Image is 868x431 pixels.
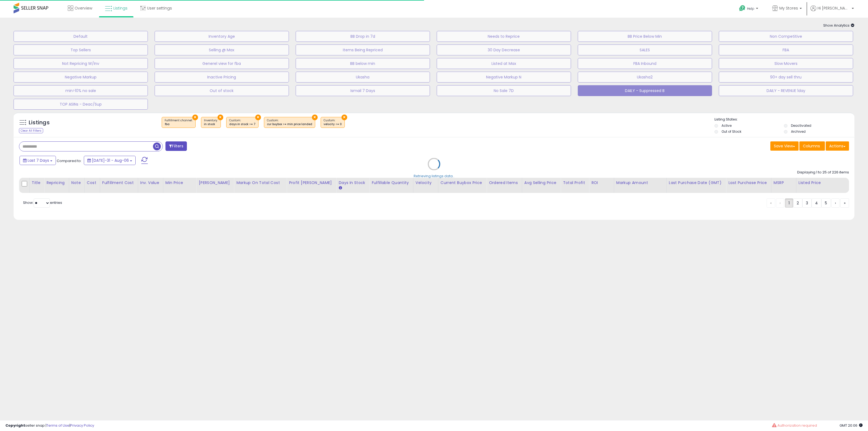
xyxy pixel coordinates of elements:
button: Not Repricing W/Inv [14,58,148,69]
button: Generel view for fba [155,58,289,69]
span: Help [747,6,754,11]
button: Default [14,31,148,42]
button: BB Drop in 7d [296,31,430,42]
i: Get Help [739,5,746,12]
button: Listed at Max [437,58,571,69]
button: FBA Inbound [578,58,712,69]
button: SALES [578,45,712,55]
button: Selling @ Max [155,45,289,55]
span: Show Analytics [823,23,854,28]
span: Overview [75,5,92,11]
button: DAILY - Suppressed B [578,85,712,96]
button: FBA [719,45,853,55]
button: BB below min [296,58,430,69]
button: Slow Movers [719,58,853,69]
button: Ukasha [296,72,430,83]
button: min>10% no sale [14,85,148,96]
button: Ismail 7 Days [296,85,430,96]
span: Hi [PERSON_NAME] [818,5,850,11]
button: Out of stock [155,85,289,96]
button: Inactive Pricing [155,72,289,83]
button: Negative Markup [14,72,148,83]
button: TOP ASINs - Deac/Sup [14,99,148,110]
a: Help [735,1,764,18]
div: Retrieving listings data.. [414,173,454,178]
button: No Sale 7D [437,85,571,96]
button: Items Being Repriced [296,45,430,55]
button: Inventory Age [155,31,289,42]
span: My Stores [779,5,798,11]
button: Negative Markup N [437,72,571,83]
button: BB Price Below Min [578,31,712,42]
button: 90+ day sell thru [719,72,853,83]
button: Needs to Reprice [437,31,571,42]
button: Ukasha2 [578,72,712,83]
button: Non Competitive [719,31,853,42]
button: DAILY - REVENUE 1day [719,85,853,96]
span: Listings [113,5,127,11]
button: 30 Day Decrease [437,45,571,55]
button: Top Sellers [14,45,148,55]
a: Hi [PERSON_NAME] [810,5,854,18]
